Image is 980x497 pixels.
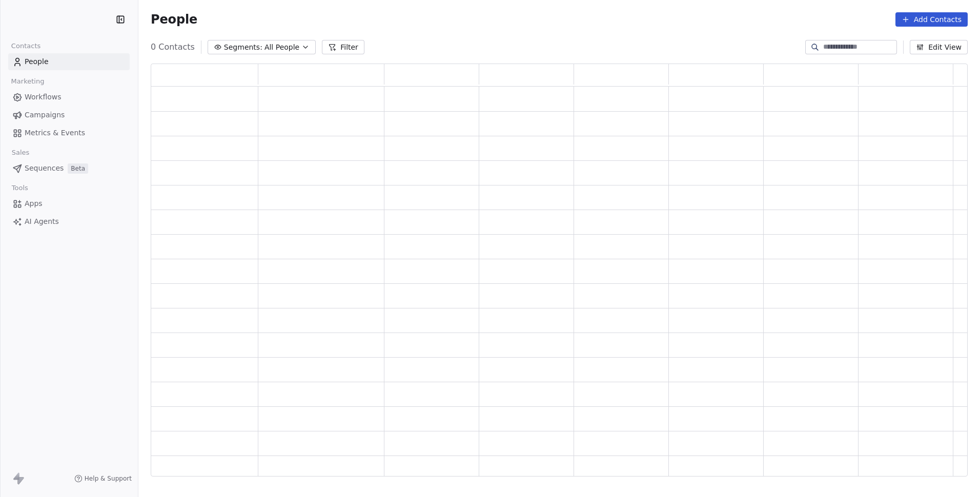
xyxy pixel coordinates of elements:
a: Campaigns [8,107,130,123]
a: AI Agents [8,213,130,230]
a: Metrics & Events [8,125,130,141]
a: People [8,53,130,70]
span: Metrics & Events [25,128,85,138]
button: Add Contacts [895,12,968,27]
button: Edit View [910,40,968,54]
span: Segments: [224,42,262,53]
span: People [151,12,197,27]
span: All People [264,42,299,53]
span: Marketing [7,74,49,89]
a: Apps [8,195,130,212]
span: Sequences [25,163,64,174]
span: Campaigns [25,110,65,120]
span: Beta [68,163,88,174]
span: AI Agents [25,216,59,227]
span: Help & Support [85,474,132,483]
a: Workflows [8,89,130,106]
span: Contacts [7,38,45,54]
a: SequencesBeta [8,160,130,177]
span: Workflows [25,92,62,102]
span: Tools [7,180,32,196]
button: Filter [322,40,364,54]
a: Help & Support [74,474,132,483]
span: 0 Contacts [151,41,195,53]
span: People [25,56,49,67]
span: Apps [25,198,43,209]
span: Sales [7,145,34,160]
